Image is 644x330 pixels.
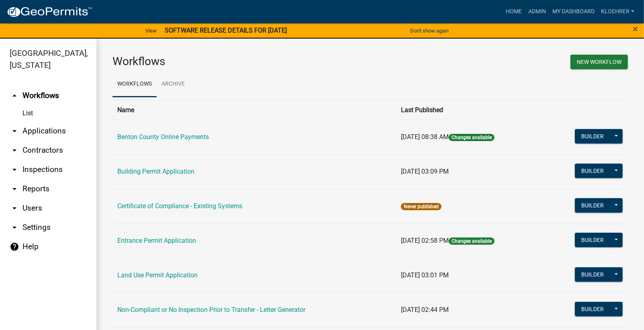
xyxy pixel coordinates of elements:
[117,306,305,314] a: Non-Compliant or No Inspection Prior to Transfer - Letter Generator
[598,4,638,19] a: kloehrer
[525,4,549,19] a: Admin
[112,72,157,97] a: Workflows
[10,223,19,232] i: arrow_drop_down
[10,184,19,194] i: arrow_drop_down
[117,202,242,210] a: Certificate of Compliance - Existing Systems
[112,55,364,68] h3: Workflows
[10,91,19,100] i: arrow_drop_up
[575,233,610,247] button: Builder
[401,133,449,141] span: [DATE] 08:38 AM
[401,306,449,314] span: [DATE] 02:44 PM
[396,100,544,120] th: Last Published
[401,203,442,210] span: Never published
[633,24,638,34] button: Close
[117,133,209,141] a: Benton County Online Payments
[112,100,396,120] th: Name
[10,126,19,136] i: arrow_drop_down
[570,55,628,69] button: New Workflow
[549,4,598,19] a: My Dashboard
[575,198,610,213] button: Builder
[449,238,495,245] span: Changes available
[503,4,525,19] a: Home
[10,242,19,252] i: help
[117,237,196,244] a: Entrance Permit Application
[10,203,19,213] i: arrow_drop_down
[157,72,190,97] a: Archive
[142,24,160,37] a: View
[401,237,449,244] span: [DATE] 02:58 PM
[117,168,194,175] a: Building Permit Application
[575,164,610,178] button: Builder
[633,23,638,35] span: ×
[401,271,449,279] span: [DATE] 03:01 PM
[165,27,287,34] strong: SOFTWARE RELEASE DETAILS FOR [DATE]
[10,146,19,155] i: arrow_drop_down
[575,267,610,282] button: Builder
[449,134,495,141] span: Changes available
[10,165,19,174] i: arrow_drop_down
[401,168,449,175] span: [DATE] 03:09 PM
[575,302,610,316] button: Builder
[575,129,610,143] button: Builder
[407,24,452,37] button: Don't show again
[117,271,198,279] a: Land Use Permit Application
